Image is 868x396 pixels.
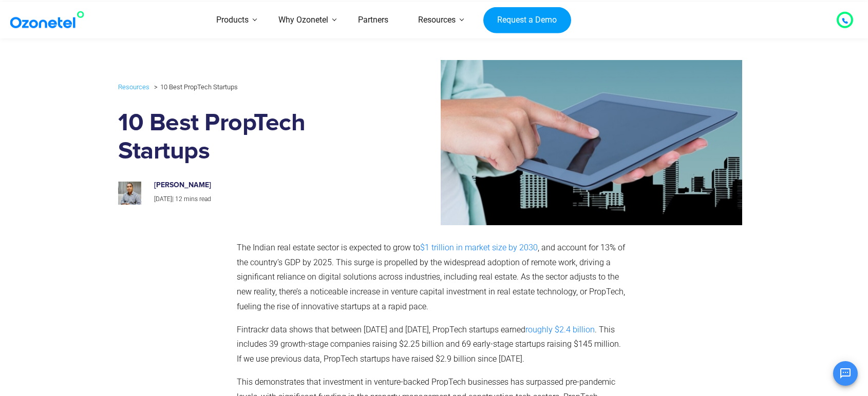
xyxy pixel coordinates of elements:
[343,2,403,38] a: Partners
[483,7,571,33] a: Request a Demo
[184,195,211,203] span: mins read
[118,182,141,205] img: prashanth-kancherla_avatar-200x200.jpeg
[201,2,263,38] a: Products
[237,325,621,364] span: . This includes 39 growth-stage companies raising $2.25 billion and 69 early-stage startups raisi...
[237,243,420,252] span: The Indian real estate sector is expected to grow to
[175,195,182,203] span: 12
[263,2,343,38] a: Why Ozonetel
[118,81,149,93] a: Resources
[833,361,858,386] button: Open chat
[118,109,382,166] h1: 10 Best PropTech Startups
[154,181,371,190] h6: [PERSON_NAME]
[154,195,172,203] span: [DATE]
[154,194,371,205] p: |
[152,81,238,93] li: 10 Best PropTech Startups
[237,243,625,311] span: , and account for 13% of the country’s GDP by 2025. This surge is propelled by the widespread ado...
[237,325,525,334] span: Fintrackr data shows that between [DATE] and [DATE], PropTech startups earned
[420,243,538,252] a: $1 trillion in market size by 2030
[403,2,470,38] a: Resources
[525,325,595,334] a: roughly $2.4 billion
